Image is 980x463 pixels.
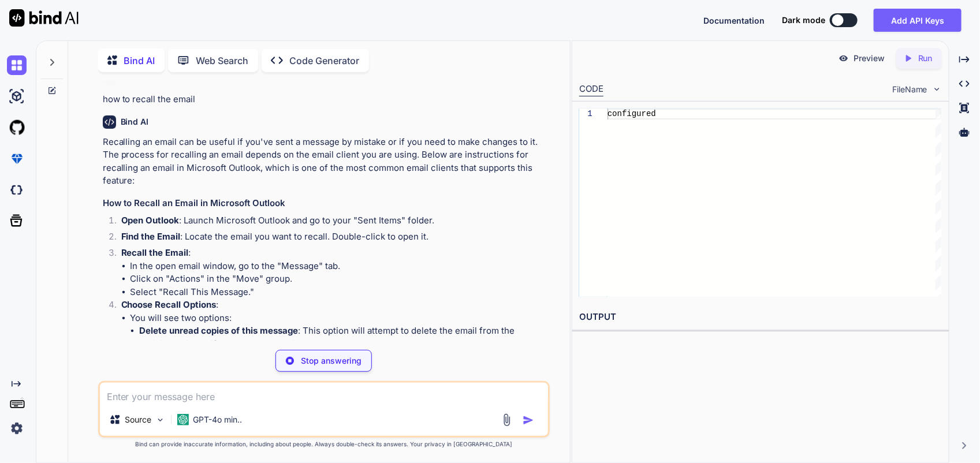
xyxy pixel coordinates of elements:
[140,324,547,350] li: : This option will attempt to delete the email from the recipient's inbox if they haven't read it...
[155,415,165,425] img: Pick Models
[196,54,249,68] p: Web Search
[131,260,547,273] li: In the open email window, go to the "Message" tab.
[7,180,27,200] img: darkCloudIdeIcon
[572,304,949,331] h2: OUTPUT
[103,136,547,188] p: Recalling an email can be useful if you've sent a message by mistake or if you need to make chang...
[177,414,189,425] img: GPT-4o mini
[579,83,603,96] div: CODE
[7,118,27,137] img: githubLight
[7,149,27,169] img: premium
[131,286,547,299] li: Select "Recall This Message."
[7,87,27,106] img: ai-studio
[854,53,885,64] p: Preview
[125,414,152,425] p: Source
[839,53,849,64] img: preview
[703,16,765,25] span: Documentation
[131,272,547,286] li: Click on "Actions" in the "Move" group.
[7,55,27,75] img: chat
[121,298,547,312] p: :
[932,84,942,94] img: chevron down
[121,299,217,310] strong: Choose Recall Options
[103,197,547,210] h3: How to Recall an Email in Microsoft Outlook
[918,53,933,64] p: Run
[103,93,547,106] p: how to recall the email
[193,414,243,425] p: GPT-4o min..
[7,419,27,438] img: settings
[290,54,360,68] p: Code Generator
[131,312,547,377] li: You will see two options:
[121,215,180,226] strong: Open Outlook
[121,116,149,128] h6: Bind AI
[9,9,79,27] img: Bind AI
[301,355,362,367] p: Stop answering
[140,325,299,336] strong: Delete unread copies of this message
[782,14,825,26] span: Dark mode
[121,231,181,242] strong: Find the Email
[874,9,962,32] button: Add API Keys
[121,247,189,258] strong: Recall the Email
[703,14,765,27] button: Documentation
[121,230,547,244] p: : Locate the email you want to recall. Double-click to open it.
[892,84,927,95] span: FileName
[98,440,550,449] p: Bind can provide inaccurate information, including about people. Always double-check its answers....
[579,109,593,120] div: 1
[608,109,656,118] span: configured
[121,247,547,260] p: :
[124,54,155,68] p: Bind AI
[121,214,547,227] p: : Launch Microsoft Outlook and go to your "Sent Items" folder.
[523,415,534,426] img: icon
[500,413,513,427] img: attachment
